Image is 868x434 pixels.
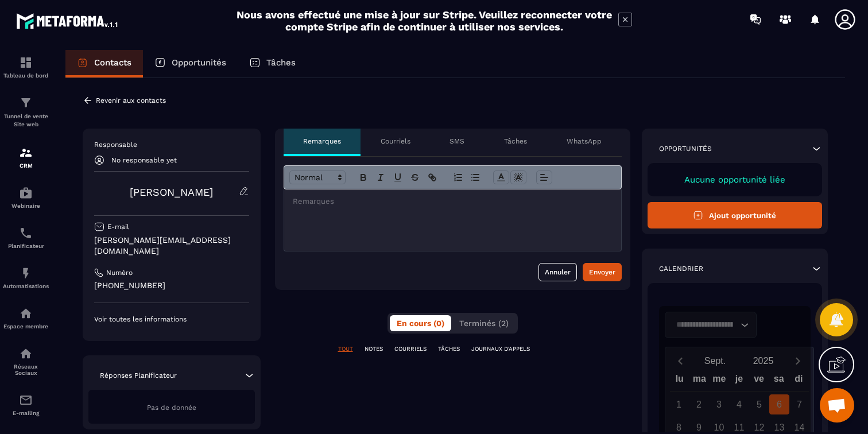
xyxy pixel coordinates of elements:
p: COURRIELS [394,345,427,353]
a: Tâches [238,50,307,77]
button: Envoyer [583,263,622,281]
p: Numéro [106,268,133,277]
button: Ajout opportunité [648,202,823,228]
a: social-networksocial-networkRéseaux Sociaux [3,338,49,385]
button: En cours (0) [390,315,451,331]
p: Planificateur [3,243,49,249]
a: automationsautomationsEspace membre [3,298,49,338]
p: Courriels [381,137,410,146]
a: formationformationCRM [3,137,49,177]
p: Opportunités [659,144,712,153]
p: [PHONE_NUMBER] [94,280,249,291]
p: Aucune opportunité liée [659,175,811,185]
p: Responsable [94,140,249,149]
button: Annuler [538,263,577,281]
img: formation [19,146,33,160]
img: automations [19,186,33,200]
p: Voir toutes les informations [94,315,249,324]
p: Contacts [94,57,131,68]
a: automationsautomationsWebinaire [3,177,49,218]
p: E-mailing [3,410,49,416]
p: Revenir aux contacts [96,96,166,104]
h2: Nous avons effectué une mise à jour sur Stripe. Veuillez reconnecter votre compte Stripe afin de ... [236,9,613,33]
span: Terminés (2) [459,319,509,328]
p: [PERSON_NAME][EMAIL_ADDRESS][DOMAIN_NAME] [94,235,249,257]
p: Tableau de bord [3,72,49,79]
img: formation [19,56,33,69]
span: Pas de donnée [147,404,196,412]
span: En cours (0) [397,319,444,328]
p: Remarques [303,137,341,146]
div: Envoyer [589,266,615,278]
img: formation [19,96,33,110]
p: Tâches [504,137,527,146]
p: E-mail [107,222,129,231]
img: social-network [19,347,33,361]
img: email [19,393,33,407]
p: Réponses Planificateur [100,371,177,380]
p: Calendrier [659,264,703,273]
a: schedulerschedulerPlanificateur [3,218,49,258]
p: SMS [449,137,464,146]
p: Webinaire [3,203,49,209]
a: automationsautomationsAutomatisations [3,258,49,298]
p: Opportunités [172,57,226,68]
p: TÂCHES [438,345,460,353]
p: Tunnel de vente Site web [3,113,49,129]
img: scheduler [19,226,33,240]
a: Contacts [65,50,143,77]
p: TOUT [338,345,353,353]
img: automations [19,307,33,320]
p: Automatisations [3,283,49,289]
p: Espace membre [3,323,49,330]
img: logo [16,10,119,31]
p: WhatsApp [567,137,602,146]
a: formationformationTunnel de vente Site web [3,87,49,137]
a: Opportunités [143,50,238,77]
button: Terminés (2) [452,315,516,331]
img: automations [19,266,33,280]
a: formationformationTableau de bord [3,47,49,87]
p: JOURNAUX D'APPELS [471,345,530,353]
a: [PERSON_NAME] [130,186,213,198]
div: Ouvrir le chat [820,388,854,423]
a: emailemailE-mailing [3,385,49,425]
p: NOTES [365,345,383,353]
p: No responsable yet [111,156,177,164]
p: CRM [3,162,49,169]
p: Tâches [266,57,296,68]
p: Réseaux Sociaux [3,363,49,376]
